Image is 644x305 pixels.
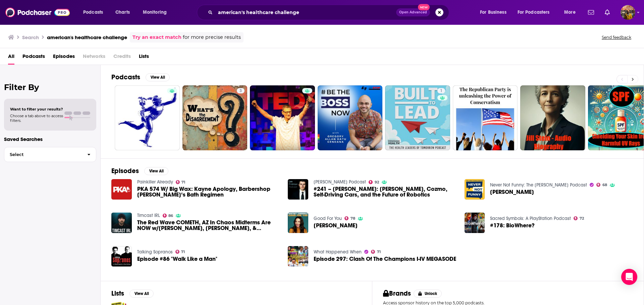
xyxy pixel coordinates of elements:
[8,51,14,65] span: All
[490,182,587,188] a: Never Not Funny: The Jimmy Pardo Podcast
[385,85,450,150] a: 1
[144,167,168,175] button: View All
[139,51,149,65] a: Lists
[203,5,455,20] div: Search podcasts, credits, & more...
[518,8,550,17] span: For Podcasters
[559,7,584,18] button: open menu
[314,186,457,198] span: #241 – [PERSON_NAME]: [PERSON_NAME], Cozmo, Self-Driving Cars, and the Future of Robotics
[183,33,241,41] span: for more precise results
[288,179,308,200] img: #241 – Boris Sofman: Waymo, Cozmo, Self-Driving Cars, and the Future of Robotics
[371,250,381,254] a: 71
[146,73,170,81] button: View All
[111,289,124,298] h2: Lists
[137,220,280,231] span: The Red Wave COMETH, AZ In Chaos Midterms Are NOW w/[PERSON_NAME], [PERSON_NAME], & [PERSON_NAME]
[129,290,154,298] button: View All
[465,179,485,200] img: Grey DeLisle-Griffin
[137,213,160,218] a: Timcast IRL
[4,136,96,142] p: Saved Searches
[182,85,248,150] a: 3
[314,186,457,198] a: #241 – Boris Sofman: Waymo, Cozmo, Self-Driving Cars, and the Future of Robotics
[600,34,633,40] button: Send feedback
[621,5,635,20] button: Show profile menu
[181,250,185,253] span: 71
[10,107,63,111] span: Want to filter your results?
[168,214,173,217] span: 86
[22,34,39,41] h3: Search
[175,250,185,254] a: 71
[239,88,242,94] span: 3
[137,220,280,231] a: The Red Wave COMETH, AZ In Chaos Midterms Are NOW w/Libby, Drew, Lisa, & Mary
[111,167,139,175] h2: Episodes
[78,7,112,18] button: open menu
[111,246,132,266] img: Episode #86 "Walk Like a Man"
[111,73,140,81] h2: Podcasts
[414,290,442,298] button: Unlock
[111,167,168,175] a: EpisodesView All
[314,256,456,262] a: Episode 297: Clash Of The Champions I-IV MEGASODE
[215,7,396,18] input: Search podcasts, credits, & more...
[490,223,535,228] a: #178: BioWhere?
[377,250,381,253] span: 71
[47,34,127,41] h3: american's healthcare challenge
[4,152,82,157] span: Select
[475,7,515,18] button: open menu
[137,186,280,198] a: PKA 574 W/ Big Wax: Kayne Apology, Barbershop Woody, Kyle‘s Bath Regimen
[344,216,355,220] a: 78
[288,246,308,266] img: Episode 297: Clash Of The Champions I-IV MEGASODE
[314,223,358,228] a: Jessica Batten
[513,7,559,18] button: open menu
[4,82,96,92] h2: Filter By
[580,217,584,220] span: 72
[465,213,485,233] img: #178: BioWhere?
[621,5,635,20] img: User Profile
[314,249,362,255] a: What Happened When
[53,51,75,65] span: Episodes
[440,88,442,94] span: 1
[132,33,181,41] a: Try an exact match
[396,8,430,16] button: Open AdvancedNew
[137,186,280,198] span: PKA 574 W/ Big Wax: Kayne Apology, Barbershop [PERSON_NAME]‘s Bath Regimen
[490,189,534,195] span: [PERSON_NAME]
[83,51,105,65] span: Networks
[111,73,170,81] a: PodcastsView All
[176,180,185,184] a: 71
[314,216,342,221] a: Good For You
[596,183,607,187] a: 68
[399,11,427,14] span: Open Advanced
[621,269,637,285] div: Open Intercom Messenger
[621,5,635,20] span: Logged in as hratnayake
[137,179,173,185] a: Painkiller Already
[437,88,445,93] a: 1
[138,7,175,18] button: open menu
[10,113,63,123] span: Choose a tab above to access filters.
[237,88,245,93] a: 3
[574,216,584,220] a: 72
[490,216,571,221] a: Sacred Symbols: A PlayStation Podcast
[113,51,131,65] span: Credits
[111,179,132,200] img: PKA 574 W/ Big Wax: Kayne Apology, Barbershop Woody, Kyle‘s Bath Regimen
[137,256,217,262] a: Episode #86 "Walk Like a Man"
[111,7,134,18] a: Charts
[418,4,430,10] span: New
[115,8,130,17] span: Charts
[375,181,379,184] span: 92
[5,6,70,19] img: Podchaser - Follow, Share and Rate Podcasts
[602,183,607,186] span: 68
[351,217,355,220] span: 78
[564,8,576,17] span: More
[137,249,173,255] a: Talking Sopranos
[314,179,366,185] a: Lex Fridman Podcast
[22,51,45,65] a: Podcasts
[490,189,534,195] a: Grey DeLisle-Griffin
